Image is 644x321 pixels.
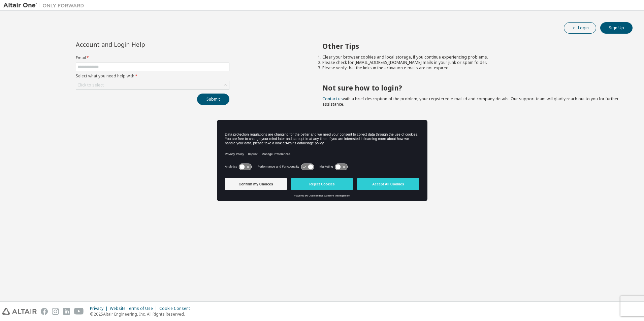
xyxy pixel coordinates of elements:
li: Please verify that the links in the activation e-mails are not expired. [322,65,621,71]
img: youtube.svg [74,308,84,315]
label: Email [76,55,229,61]
div: Click to select [76,81,229,89]
img: linkedin.svg [63,308,70,315]
img: facebook.svg [41,308,48,315]
div: Click to select [77,82,104,88]
div: Cookie Consent [159,306,194,311]
h2: Other Tips [322,42,621,50]
label: Select what you need help with [76,73,229,79]
li: Please check for [EMAIL_ADDRESS][DOMAIN_NAME] mails in your junk or spam folder. [322,60,621,65]
a: Contact us [322,96,343,102]
li: Clear your browser cookies and local storage, if you continue experiencing problems. [322,55,621,60]
span: with a brief description of the problem, your registered e-mail id and company details. Our suppo... [322,96,619,107]
img: altair_logo.svg [2,308,37,315]
h2: Not sure how to login? [322,83,621,92]
img: Altair One [3,2,88,9]
button: Login [564,22,596,34]
p: © 2025 Altair Engineering, Inc. All Rights Reserved. [90,311,194,317]
button: Sign Up [600,22,633,34]
div: Account and Login Help [76,42,199,47]
div: Website Terms of Use [110,306,159,311]
button: Submit [197,94,229,105]
div: Privacy [90,306,110,311]
img: instagram.svg [52,308,59,315]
